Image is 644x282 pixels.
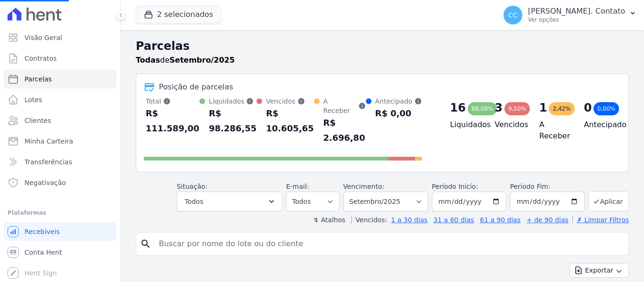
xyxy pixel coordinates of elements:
[450,119,480,130] h4: Liquidados
[136,55,235,66] p: de
[375,106,422,121] div: R$ 0,00
[286,183,309,190] label: E-mail:
[351,216,387,224] label: Vencidos:
[432,183,478,190] label: Período Inicío:
[25,33,62,42] span: Visão Geral
[4,153,116,171] a: Transferências
[450,100,466,115] div: 16
[266,106,314,136] div: R$ 10.605,65
[25,137,73,146] span: Minha Carteira
[177,192,282,211] button: Todos
[25,157,72,167] span: Transferências
[323,115,366,145] div: R$ 2.696,80
[572,216,629,224] a: ✗ Limpar Filtros
[153,234,625,253] input: Buscar por nome do lote ou do cliente
[495,119,524,130] h4: Vencidos
[25,95,42,105] span: Lotes
[209,106,256,136] div: R$ 98.286,55
[4,173,116,192] a: Negativação
[323,97,366,115] div: A Receber
[4,111,116,130] a: Clientes
[136,56,160,64] strong: Todas
[8,207,113,218] div: Plataformas
[146,97,199,106] div: Total
[4,132,116,151] a: Minha Carteira
[528,16,625,24] p: Ver opções
[588,191,629,211] button: Aplicar
[508,12,518,18] span: CC
[4,70,116,89] a: Parcelas
[375,97,422,106] div: Antecipado
[549,102,574,115] div: 2,42%
[527,216,569,224] a: + de 90 dias
[25,74,52,84] span: Parcelas
[313,216,345,224] label: ↯ Atalhos
[146,106,199,136] div: R$ 111.589,00
[391,216,428,224] a: 1 a 30 dias
[584,119,613,130] h4: Antecipado
[25,178,66,187] span: Negativação
[4,222,116,241] a: Recebíveis
[4,28,116,47] a: Visão Geral
[496,2,644,28] button: CC [PERSON_NAME]. Contato Ver opções
[343,183,384,190] label: Vencimento:
[594,102,619,115] div: 0,00%
[4,243,116,262] a: Conta Hent
[495,100,503,115] div: 3
[25,116,51,125] span: Clientes
[584,100,592,115] div: 0
[25,227,60,236] span: Recebíveis
[539,100,547,115] div: 1
[480,216,520,224] a: 61 a 90 dias
[209,97,256,106] div: Liquidados
[25,248,62,257] span: Conta Hent
[4,49,116,68] a: Contratos
[504,102,530,115] div: 9,50%
[539,119,569,142] h4: A Receber
[510,182,585,192] label: Período Fim:
[528,7,625,16] p: [PERSON_NAME]. Contato
[25,54,57,63] span: Contratos
[170,56,235,64] strong: Setembro/2025
[468,102,497,115] div: 88,08%
[185,196,203,207] span: Todos
[140,238,151,250] i: search
[159,81,233,93] div: Posição de parcelas
[177,183,207,190] label: Situação:
[136,6,221,24] button: 2 selecionados
[266,97,314,106] div: Vencidos
[4,90,116,109] a: Lotes
[136,38,629,55] h2: Parcelas
[570,263,629,278] button: Exportar
[433,216,474,224] a: 31 a 60 dias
